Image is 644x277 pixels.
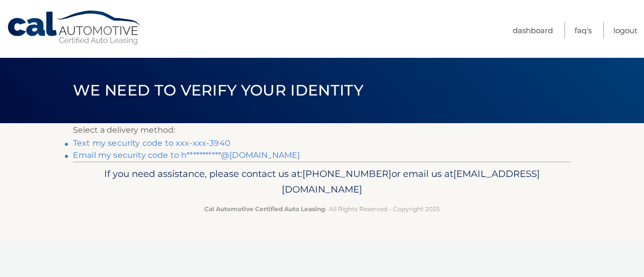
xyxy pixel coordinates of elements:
[302,168,391,179] span: [PHONE_NUMBER]
[73,138,230,148] a: Text my security code to xxx-xxx-3940
[575,22,592,39] a: FAQ's
[613,22,637,39] a: Logout
[204,205,325,213] strong: Cal Automotive Certified Auto Leasing
[7,10,142,46] a: Cal Automotive
[73,81,363,100] span: We need to verify your identity
[513,22,553,39] a: Dashboard
[73,123,571,137] p: Select a delivery method:
[79,204,565,214] p: - All Rights Reserved - Copyright 2025
[79,166,565,198] p: If you need assistance, please contact us at: or email us at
